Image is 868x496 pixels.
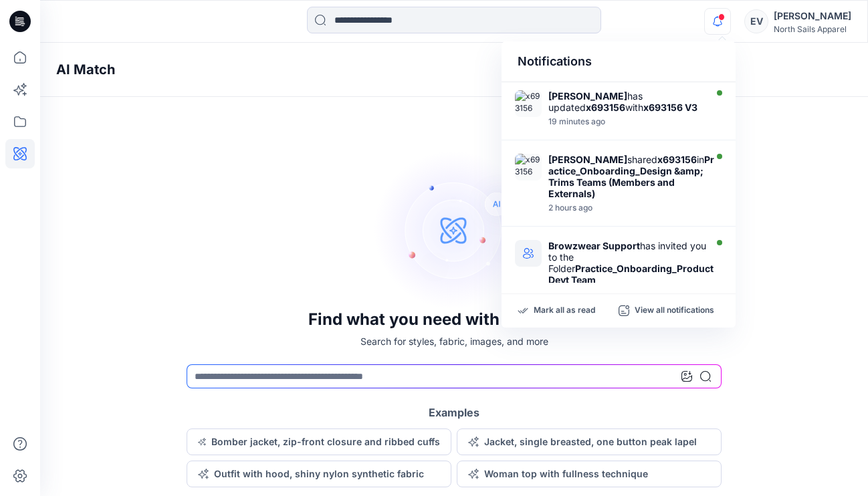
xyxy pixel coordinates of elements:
img: AI Search [374,150,534,310]
div: EV [744,9,768,33]
div: Tuesday, October 07, 2025 11:53 [548,203,714,213]
div: Tuesday, October 07, 2025 13:05 [548,117,702,126]
div: has updated with [548,90,702,113]
div: has invited you to the Folder [548,240,714,285]
p: View all notifications [635,305,714,317]
strong: x693156 [586,102,625,113]
strong: Browzwear Support [548,240,640,251]
div: Notifications [502,41,736,82]
button: Woman top with fullness technique [457,461,722,487]
strong: [PERSON_NAME] [548,154,627,165]
div: [PERSON_NAME] [774,8,851,24]
div: shared in [548,154,714,199]
strong: x693156 V3 [643,102,697,113]
img: Practice_Onboarding_Product Devt Team [515,240,542,267]
strong: Practice_Onboarding_Product Devt Team [548,263,714,285]
strong: x693156 [657,154,697,165]
button: Jacket, single breasted, one button peak lapel [457,428,722,455]
button: Outfit with hood, shiny nylon synthetic fabric [187,461,451,487]
div: North Sails Apparel [774,24,851,34]
h4: AI Match [56,61,115,78]
strong: Practice_Onboarding_Design &amp; Trims Teams (Members and Externals) [548,154,714,199]
img: x693156 V3 [515,90,542,117]
strong: [PERSON_NAME] [548,90,627,102]
img: x693156 [515,154,542,180]
p: Mark all as read [534,305,595,317]
h3: Find what you need with our [308,310,600,329]
h5: Examples [429,404,479,420]
p: Search for styles, fabric, images, and more [360,334,548,348]
button: Bomber jacket, zip-front closure and ribbed cuffs [187,428,451,455]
